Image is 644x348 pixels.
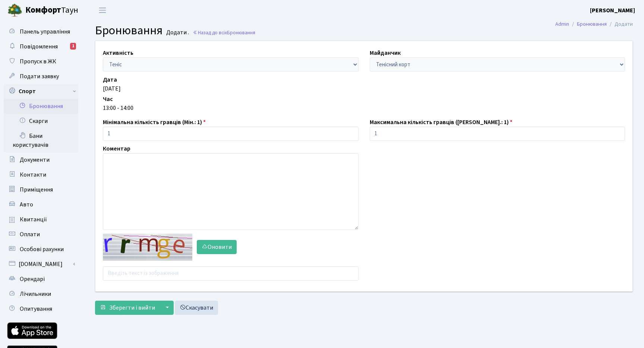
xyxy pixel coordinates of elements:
[25,4,61,16] b: Комфорт
[4,129,78,152] a: Бани користувачів
[4,167,78,182] a: Контакти
[103,104,625,113] div: 13:00 - 14:00
[590,6,635,15] a: [PERSON_NAME]
[4,39,78,54] a: Повідомлення1
[95,301,160,315] button: Зберегти і вийти
[4,114,78,129] a: Скарги
[370,48,401,57] label: Майданчик
[4,197,78,212] a: Авто
[103,48,133,57] label: Активність
[4,257,78,272] a: [DOMAIN_NAME]
[95,22,162,39] span: Бронювання
[4,69,78,84] a: Подати заявку
[20,230,40,238] span: Оплати
[4,152,78,167] a: Документи
[590,6,635,15] b: [PERSON_NAME]
[175,301,218,315] a: Скасувати
[4,272,78,287] a: Орендарі
[197,240,237,254] button: Оновити
[4,99,78,114] a: Бронювання
[20,275,45,283] span: Орендарі
[4,182,78,197] a: Приміщення
[4,227,78,242] a: Оплати
[20,171,46,179] span: Контакти
[4,287,78,301] a: Лічильники
[70,43,76,50] div: 1
[20,245,64,253] span: Особові рахунки
[20,305,52,313] span: Опитування
[227,29,255,36] span: Бронювання
[103,144,130,153] label: Коментар
[20,72,59,80] span: Подати заявку
[103,118,206,127] label: Мінімальна кількість гравців (Мін.: 1)
[4,84,78,99] a: Спорт
[103,84,625,93] div: [DATE]
[4,301,78,316] a: Опитування
[20,42,58,51] span: Повідомлення
[103,75,117,84] label: Дата
[25,4,78,17] span: Таун
[4,212,78,227] a: Квитанції
[20,156,50,164] span: Документи
[4,54,78,69] a: Пропуск в ЖК
[7,3,22,18] img: logo.png
[20,200,33,209] span: Авто
[555,20,569,28] a: Admin
[544,16,644,32] nav: breadcrumb
[20,215,47,224] span: Квитанції
[193,29,255,36] a: Назад до всіхБронювання
[165,29,189,36] small: Додати .
[20,186,53,194] span: Приміщення
[103,95,113,104] label: Час
[4,242,78,257] a: Особові рахунки
[577,20,607,28] a: Бронювання
[20,290,51,298] span: Лічильники
[109,304,155,312] span: Зберегти і вийти
[103,266,359,281] input: Введіть текст із зображення
[4,24,78,39] a: Панель управління
[20,57,56,66] span: Пропуск в ЖК
[103,234,192,260] img: default
[607,20,633,28] li: Додати
[93,4,112,16] button: Переключити навігацію
[20,28,70,36] span: Панель управління
[370,118,512,127] label: Максимальна кількість гравців ([PERSON_NAME].: 1)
